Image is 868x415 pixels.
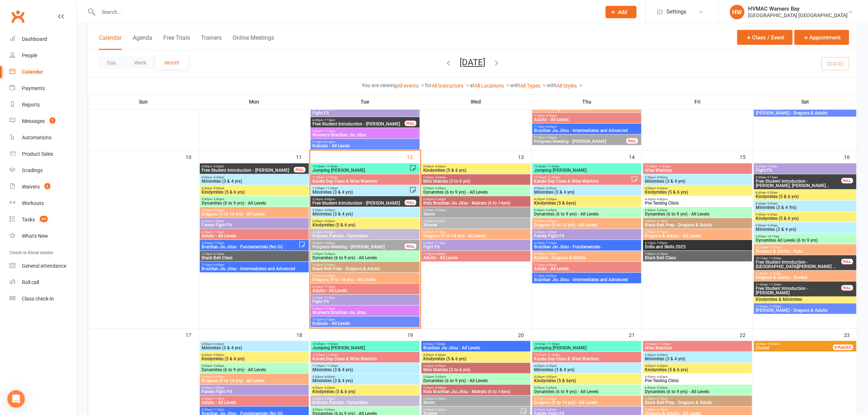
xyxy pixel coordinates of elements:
[434,220,446,223] span: - 6:30pm
[423,168,529,172] span: Kindymites (5 & 6 yrs)
[546,176,560,179] span: - 11:45am
[645,212,751,216] span: Dynamites (6 to 9 yrs) - All Levels
[534,168,640,172] span: Jumping [PERSON_NAME]
[22,36,47,42] div: Dashboard
[768,305,781,308] span: - 11:45am
[655,187,667,190] span: - 4:30pm
[645,165,751,168] span: 11:00am
[755,227,855,232] span: Minimites (3 & 4 yrs)
[397,83,425,89] a: All events
[201,241,299,245] span: 6:30pm
[434,209,446,212] span: - 6:30pm
[312,144,418,148] span: Kobudo - All Levels
[312,176,418,179] span: 11:00am
[655,252,667,256] span: - 8:15pm
[9,212,77,228] a: Tasks 94
[96,7,596,17] input: Search...
[98,56,125,69] button: Day
[421,94,532,109] th: Wed
[312,179,418,183] span: Karate Day Class & Wise Warriors
[755,260,841,269] span: Free Student Introduction - [GEOGRAPHIC_DATA][PERSON_NAME] ...
[434,176,446,179] span: - 5:00pm
[323,198,335,201] span: - 4:00pm
[312,168,409,172] span: Jumping [PERSON_NAME]
[534,128,640,133] span: Brazilian Jiu Jitsu - Intermediates and Advanced
[323,263,335,267] span: - 6:30pm
[212,187,224,190] span: - 5:00pm
[22,167,43,173] div: Gradings
[645,234,751,238] span: Dragons & Adults - All Levels
[755,235,855,238] span: 9:30am
[545,136,557,139] span: - 7:30pm
[22,200,44,206] div: Workouts
[201,252,307,256] span: 7:15pm
[645,252,751,256] span: 7:00pm
[655,220,667,223] span: - 6:15pm
[557,83,584,89] a: All Styles
[545,198,557,201] span: - 5:00pm
[755,205,855,210] span: Minimites (3 & 4 Yrs)
[323,220,335,223] span: - 4:30pm
[312,212,418,216] span: Minimites (3 & 4 yrs)
[766,176,778,179] span: - 9:15am
[534,274,640,278] span: 7:15pm
[434,187,446,190] span: - 5:45pm
[545,241,557,245] span: - 7:15pm
[645,245,751,249] span: Drills and Skills 2025
[534,136,627,139] span: 7:15pm
[534,220,640,223] span: 5:45pm
[201,223,307,227] span: Family Fight Fit
[518,151,531,163] div: 13
[212,209,224,212] span: - 6:30pm
[201,263,307,267] span: 7:15pm
[645,176,751,179] span: 3:30pm
[310,94,421,109] th: Tue
[22,263,66,269] div: General attendance
[201,168,294,172] span: Free Student Introduction - [PERSON_NAME]
[766,213,778,216] span: - 9:30am
[645,256,751,260] span: Black Belt Class
[9,80,77,97] a: Payments
[312,119,405,122] span: 6:30pm
[133,34,152,50] button: Agenda
[312,220,418,223] span: 4:00pm
[323,274,335,278] span: - 6:30pm
[9,195,77,212] a: Workouts
[212,241,224,245] span: - 7:15pm
[9,113,77,129] a: Messages 1
[22,279,39,285] div: Roll call
[755,179,841,188] span: Free Student Introduction - [PERSON_NAME], [PERSON_NAME]...
[201,165,294,168] span: 4:00pm
[312,274,418,278] span: 5:45pm
[534,212,640,216] span: Dynamites (6 to 9 yrs) - All Levels
[201,179,307,183] span: Minimites (3 & 4 yrs)
[9,47,77,64] a: People
[423,190,529,194] span: Dynamites (6 to 9 yrs) - All Levels
[312,263,418,267] span: 5:45pm
[766,235,779,238] span: - 10:15am
[212,198,224,201] span: - 5:45pm
[755,286,841,295] span: Free Student Introduction - [PERSON_NAME]
[22,184,40,190] div: Waivers
[312,252,418,256] span: 5:00pm
[534,230,640,234] span: 5:45pm
[312,278,418,282] span: Dragons (9 to 14 yrs) - All Levels
[125,56,155,69] button: Week
[655,198,667,201] span: - 4:45pm
[201,212,307,216] span: Dragons (9 to 14 yrs) - All Levels
[534,252,640,256] span: 6:30pm
[212,252,224,256] span: - 8:15pm
[423,187,529,190] span: 5:00pm
[294,167,305,172] div: FULL
[312,296,418,299] span: 6:30pm
[434,165,446,168] span: - 4:30pm
[312,122,405,126] span: Free Student Introduction - [PERSON_NAME]
[534,245,640,249] span: Brazilian Jiu Jitsu - Fundamentals
[755,194,855,199] span: Kindymites (5 & 6 yrs)
[534,256,640,260] span: Kumite - Dragons & Adults
[9,162,77,179] a: Gradings
[201,234,307,238] span: Adults - All Levels
[362,82,397,88] strong: You are viewing
[655,176,667,179] span: - 4:00pm
[545,252,557,256] span: - 7:15pm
